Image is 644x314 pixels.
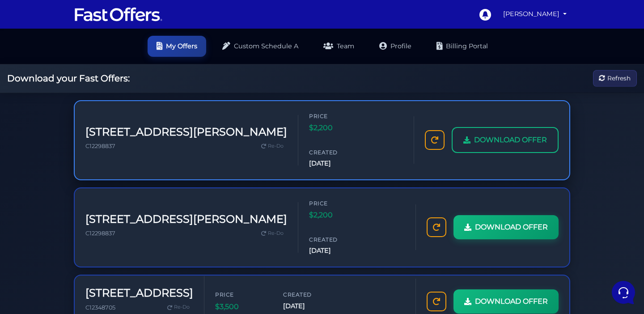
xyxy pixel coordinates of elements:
[29,64,47,82] img: dark
[309,122,363,134] span: $2,200
[258,140,287,152] a: Re-Do
[144,50,165,57] a: See all
[148,36,206,57] a: My Offers
[309,148,363,157] span: Created
[370,36,420,57] a: Profile
[452,127,559,153] a: DOWNLOAD OFFER
[174,303,190,311] span: Re-Do
[309,112,363,120] span: Price
[85,230,115,237] span: C12298837
[117,232,172,252] button: Help
[593,70,637,87] button: Refresh
[268,229,284,238] span: Re-Do
[283,301,337,311] span: [DATE]
[7,7,150,36] h2: Hello [PERSON_NAME] 👋
[607,73,631,83] span: Refresh
[85,143,115,149] span: C12298837
[85,304,115,311] span: C12348705
[215,290,269,299] span: Price
[213,36,307,57] a: Custom Schedule A
[309,199,363,208] span: Price
[309,246,363,256] span: [DATE]
[283,290,337,299] span: Created
[7,73,130,84] h2: Download your Fast Offers:
[309,209,363,221] span: $2,200
[139,244,150,252] p: Help
[453,215,559,239] a: DOWNLOAD OFFER
[20,144,146,153] input: Search for an Article...
[27,244,42,252] p: Home
[500,5,570,23] a: [PERSON_NAME]
[14,89,165,107] button: Start a Conversation
[77,244,102,252] p: Messages
[111,125,165,132] a: Open Help Center
[474,134,547,146] span: DOWNLOAD OFFER
[268,142,284,150] span: Re-Do
[85,126,287,139] h3: [STREET_ADDRESS][PERSON_NAME]
[62,232,117,252] button: Messages
[85,213,287,226] h3: [STREET_ADDRESS][PERSON_NAME]
[475,221,548,233] span: DOWNLOAD OFFER
[309,235,363,244] span: Created
[7,232,62,252] button: Home
[85,287,193,300] h3: [STREET_ADDRESS]
[14,125,61,132] span: Find an Answer
[14,64,32,82] img: dark
[258,228,287,239] a: Re-Do
[610,279,637,306] iframe: Customerly Messenger Launcher
[215,301,269,313] span: $3,500
[428,36,497,57] a: Billing Portal
[475,296,548,307] span: DOWNLOAD OFFER
[64,95,125,102] span: Start a Conversation
[309,158,363,169] span: [DATE]
[453,289,559,314] a: DOWNLOAD OFFER
[314,36,363,57] a: Team
[14,50,72,57] span: Your Conversations
[164,301,193,313] a: Re-Do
